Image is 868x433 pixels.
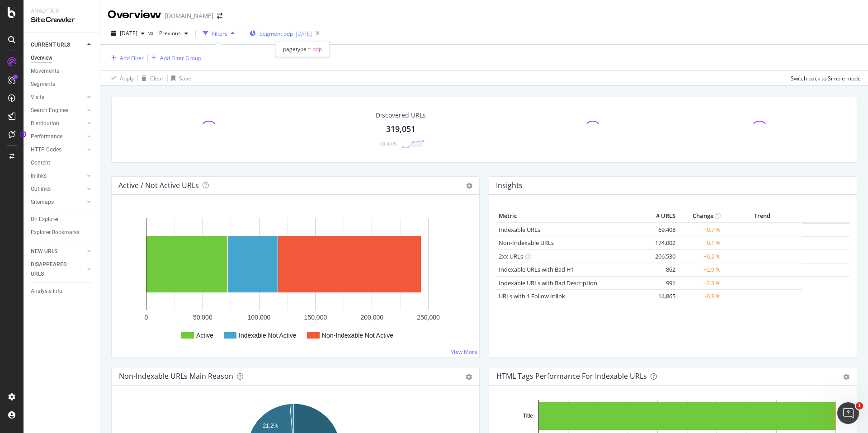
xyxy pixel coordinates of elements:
div: Url Explorer [31,215,59,224]
div: [DOMAIN_NAME] [165,11,213,20]
th: Metric [496,209,642,223]
th: # URLS [642,209,678,223]
h4: Active / Not Active URLs [118,179,199,192]
a: DISAPPEARED URLS [31,260,85,279]
div: NEW URLS [31,247,57,256]
div: Segments [31,80,55,89]
a: CURRENT URLS [31,40,85,50]
th: Trend [723,209,802,223]
h4: Insights [496,179,523,192]
div: Switch back to Simple mode [791,75,861,82]
a: Content [31,158,94,168]
text: 0 [145,314,148,321]
div: Visits [31,93,44,102]
div: Movements [31,66,59,76]
button: Filters [199,26,238,41]
div: Add Filter Group [160,54,201,62]
span: 1 [856,402,863,409]
td: 14,865 [642,290,678,303]
text: 50,000 [193,314,212,321]
text: Non-Indexable Not Active [322,332,393,339]
div: SiteCrawler [31,15,93,25]
div: Distribution [31,119,59,128]
a: NEW URLS [31,247,85,256]
td: +0.1 % [678,236,723,250]
a: Outlinks [31,184,85,194]
a: Movements [31,66,94,76]
span: 2025 Oct. 4th [120,29,137,37]
div: Explorer Bookmarks [31,228,80,237]
td: 69,408 [642,223,678,236]
td: 862 [642,263,678,277]
a: Sitemaps [31,198,85,207]
span: Previous [156,29,181,37]
span: pdp [312,45,322,53]
td: +2.3 % [678,276,723,290]
button: Add Filter [108,52,144,63]
a: Overview [31,53,94,63]
td: +0.7 % [678,223,723,236]
div: Apply [120,75,134,82]
i: Options [466,183,472,189]
div: Non-Indexable URLs Main Reason [119,372,233,381]
div: arrow-right-arrow-left [217,13,222,19]
a: Distribution [31,119,85,128]
span: Segment: pdp [259,30,293,38]
div: CURRENT URLS [31,40,70,50]
div: Analysis Info [31,287,62,296]
div: Tooltip anchor [19,130,27,138]
button: Save [168,71,191,85]
a: HTTP Codes [31,145,85,155]
a: Url Explorer [31,215,94,224]
iframe: Intercom live chat [837,402,859,424]
div: A chart. [119,209,472,350]
text: Active [196,332,213,339]
a: Inlinks [31,171,85,181]
text: 21.2% [263,423,278,429]
td: +2.9 % [678,263,723,277]
div: Outlinks [31,184,51,194]
text: Indexable Not Active [239,332,297,339]
div: HTTP Codes [31,145,61,155]
div: Performance [31,132,62,141]
td: 991 [642,276,678,290]
div: Search Engines [31,106,68,115]
a: Segments [31,80,94,89]
text: 150,000 [304,314,327,321]
a: URLs with 1 Follow Inlink [499,292,565,300]
text: 200,000 [360,314,383,321]
span: pagetype [283,45,307,53]
button: Switch back to Simple mode [787,71,861,85]
div: HTML Tags Performance for Indexable URLs [496,372,647,381]
div: Discovered URLs [376,111,426,120]
div: Sitemaps [31,198,54,207]
a: Analysis Info [31,287,94,296]
th: Change [678,209,723,223]
button: Segment:pdp[DATE] [246,26,312,41]
td: -0.3 % [678,290,723,303]
a: Performance [31,132,85,141]
div: Filters [212,30,227,38]
div: +0.44% [379,140,397,148]
div: gear [843,374,849,380]
td: 206,530 [642,249,678,263]
div: Overview [31,53,52,63]
a: Indexable URLs with Bad H1 [499,265,574,273]
td: 174,002 [642,236,678,250]
a: Visits [31,93,85,102]
div: Inlinks [31,171,47,181]
button: Add Filter Group [148,52,201,63]
text: Title [523,413,533,419]
a: Search Engines [31,106,85,115]
div: gear [466,374,472,380]
div: Clear [150,75,164,82]
span: = [308,45,311,53]
button: [DATE] [108,26,148,41]
span: vs [148,29,156,37]
div: Save [179,75,191,82]
a: Indexable URLs [499,226,540,234]
td: +0.2 % [678,249,723,263]
text: 250,000 [417,314,440,321]
a: Non-Indexable URLs [499,239,554,247]
div: Analytics [31,7,93,15]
